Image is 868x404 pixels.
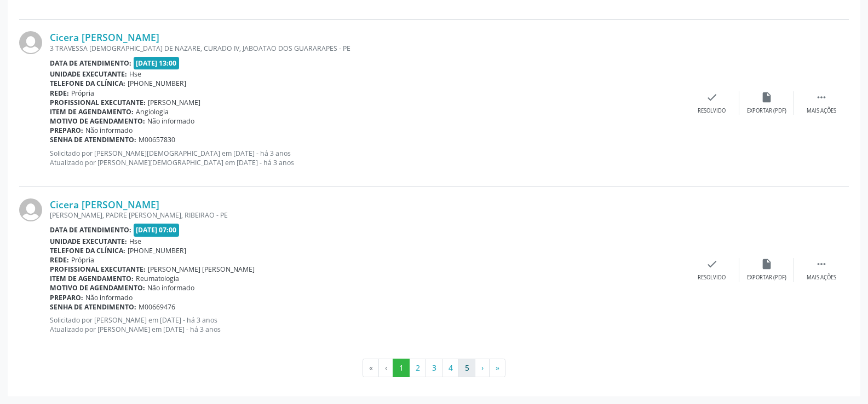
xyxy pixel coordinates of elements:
[50,98,146,107] b: Profissional executante:
[19,198,42,221] img: img
[19,31,42,54] img: img
[475,359,490,377] button: Go to next page
[747,107,786,115] div: Exportar (PDF)
[85,126,133,135] span: Não informado
[698,107,726,115] div: Resolvido
[134,224,180,236] span: [DATE] 07:00
[50,237,127,246] b: Unidade executante:
[71,255,94,265] span: Própria
[50,107,134,116] b: Item de agendamento:
[134,57,180,69] span: [DATE] 13:00
[458,359,475,377] button: Go to page 5
[706,91,718,103] i: check
[807,107,836,115] div: Mais ações
[50,89,69,98] b: Rede:
[129,237,141,246] span: Hse
[698,274,726,282] div: Resolvido
[50,31,159,43] a: Cicera [PERSON_NAME]
[148,265,255,274] span: [PERSON_NAME] [PERSON_NAME]
[393,359,410,377] button: Go to page 1
[747,274,786,282] div: Exportar (PDF)
[19,359,849,377] ul: Pagination
[807,274,836,282] div: Mais ações
[148,98,200,107] span: [PERSON_NAME]
[136,107,169,116] span: Angiologia
[128,246,186,255] span: [PHONE_NUMBER]
[147,283,194,292] span: Não informado
[761,258,773,270] i: insert_drive_file
[761,91,773,103] i: insert_drive_file
[50,293,83,302] b: Preparo:
[50,246,125,255] b: Telefone da clínica:
[71,89,94,98] span: Própria
[50,116,145,126] b: Motivo de agendamento:
[706,258,718,270] i: check
[50,79,125,88] b: Telefone da clínica:
[50,225,131,235] b: Data de atendimento:
[50,255,69,265] b: Rede:
[489,359,505,377] button: Go to last page
[50,210,685,220] div: [PERSON_NAME], PADRE [PERSON_NAME], RIBEIRAO - PE
[50,283,145,292] b: Motivo de agendamento:
[409,359,426,377] button: Go to page 2
[128,79,186,88] span: [PHONE_NUMBER]
[50,126,83,135] b: Preparo:
[50,315,685,334] p: Solicitado por [PERSON_NAME] em [DATE] - há 3 anos Atualizado por [PERSON_NAME] em [DATE] - há 3 ...
[139,302,175,312] span: M00669476
[50,274,134,283] b: Item de agendamento:
[442,359,459,377] button: Go to page 4
[129,69,141,79] span: Hse
[426,359,442,377] button: Go to page 3
[85,293,133,302] span: Não informado
[50,149,685,167] p: Solicitado por [PERSON_NAME][DEMOGRAPHIC_DATA] em [DATE] - há 3 anos Atualizado por [PERSON_NAME]...
[50,135,136,144] b: Senha de atendimento:
[50,302,136,312] b: Senha de atendimento:
[815,258,827,270] i: 
[815,91,827,103] i: 
[136,274,179,283] span: Reumatologia
[50,198,159,210] a: Cicera [PERSON_NAME]
[50,58,131,68] b: Data de atendimento:
[50,69,127,79] b: Unidade executante:
[50,44,685,53] div: 3 TRAVESSA [DEMOGRAPHIC_DATA] DE NAZARE, CURADO IV, JABOATAO DOS GUARARAPES - PE
[139,135,175,144] span: M00657830
[50,265,146,274] b: Profissional executante:
[147,116,194,126] span: Não informado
